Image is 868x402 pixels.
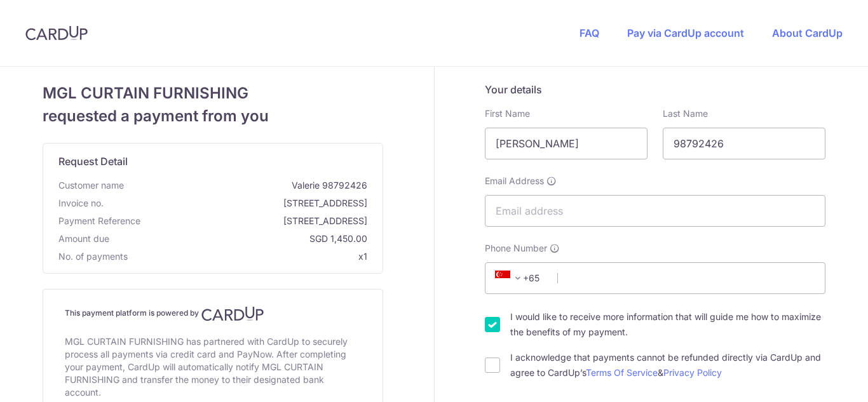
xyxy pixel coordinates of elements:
h5: Your details [485,82,825,97]
label: I acknowledge that payments cannot be refunded directly via CardUp and agree to CardUp’s & [510,350,825,380]
h4: This payment platform is powered by [65,306,361,321]
span: Email Address [485,175,544,187]
iframe: 打开一个小组件，您可以在其中找到更多信息 [789,364,855,396]
span: +65 [491,271,548,286]
span: Customer name [58,179,124,192]
span: Amount due [58,232,109,245]
a: Privacy Policy [663,367,722,378]
span: Valerie 98792426 [129,179,367,192]
label: I would like to receive more information that will guide me how to maximize the benefits of my pa... [510,309,825,340]
a: Pay via CardUp account [627,27,744,39]
label: Last Name [663,107,708,120]
label: First Name [485,107,530,120]
div: MGL CURTAIN FURNISHING has partnered with CardUp to securely process all payments via credit card... [65,333,361,401]
a: FAQ [580,27,599,39]
span: SGD 1,450.00 [114,232,367,245]
a: About CardUp [772,27,843,39]
span: Phone Number [485,242,547,255]
span: translation missing: en.payment_reference [58,215,140,226]
span: [STREET_ADDRESS] [109,197,367,210]
img: CardUp [25,25,88,41]
span: requested a payment from you [43,105,383,128]
input: First name [485,128,648,159]
img: CardUp [201,306,264,321]
span: +65 [495,271,526,286]
input: Email address [485,195,825,227]
input: Last name [663,128,825,159]
a: Terms Of Service [586,367,658,378]
span: x1 [358,251,367,262]
span: Invoice no. [58,197,104,210]
span: MGL CURTAIN FURNISHING [43,82,383,105]
span: translation missing: en.request_detail [58,155,128,168]
span: [STREET_ADDRESS] [146,215,367,227]
span: No. of payments [58,250,128,263]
